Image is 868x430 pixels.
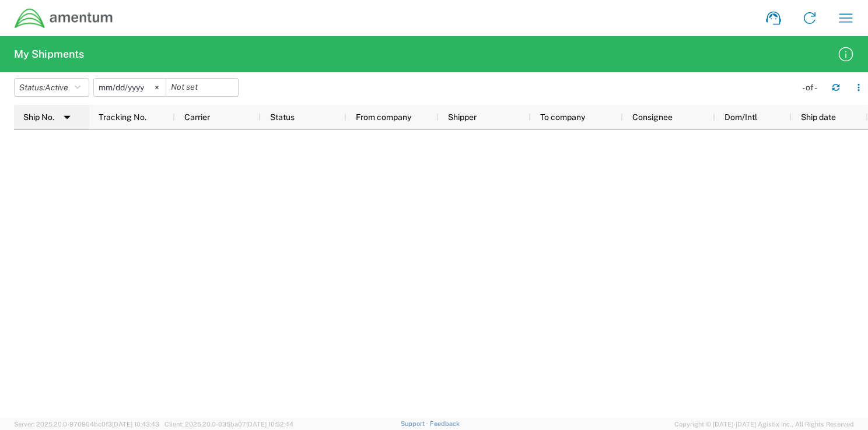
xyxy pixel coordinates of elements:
[270,112,295,122] span: Status
[14,47,84,61] h2: My Shipments
[801,112,836,122] span: Ship date
[58,108,76,126] img: arrow-dropdown.svg
[356,112,411,122] span: From company
[724,112,757,122] span: Dom/Intl
[448,112,477,122] span: Shipper
[14,78,89,97] button: Status:Active
[632,112,673,122] span: Consignee
[164,421,293,428] span: Client: 2025.20.0-035ba07
[401,420,430,427] a: Support
[23,112,54,122] span: Ship No.
[14,8,114,29] img: dyncorp
[184,112,210,122] span: Carrier
[246,421,293,428] span: [DATE] 10:52:44
[540,112,585,122] span: To company
[166,79,238,96] input: Not set
[802,82,822,93] div: - of -
[45,83,68,92] span: Active
[430,420,460,427] a: Feedback
[112,421,159,428] span: [DATE] 10:43:43
[94,79,166,96] input: Not set
[99,112,146,122] span: Tracking No.
[14,421,159,428] span: Server: 2025.20.0-970904bc0f3
[674,419,854,429] span: Copyright © [DATE]-[DATE] Agistix Inc., All Rights Reserved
